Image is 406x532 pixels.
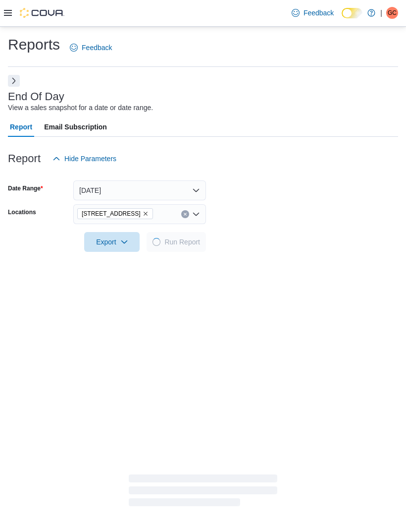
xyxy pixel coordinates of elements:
span: Dark Mode [342,18,342,19]
span: Export [90,232,134,252]
button: Next [8,75,20,87]
div: Gianfranco Catalano [386,7,398,19]
a: Feedback [288,3,338,23]
h3: Report [8,153,41,165]
span: 15191 Yonge St. [77,208,153,219]
span: Report [10,117,32,137]
input: Dark Mode [342,8,362,18]
span: Feedback [304,8,334,18]
span: Email Subscription [44,117,107,137]
label: Locations [8,208,36,216]
h1: Reports [8,35,60,55]
button: [DATE] [73,180,206,200]
button: Hide Parameters [49,149,120,169]
h3: End Of Day [8,91,64,103]
span: Run Report [164,237,200,247]
div: View a sales snapshot for a date or date range. [8,103,153,113]
button: LoadingRun Report [147,232,206,252]
span: GC [388,7,397,19]
p: | [380,7,382,19]
span: Loading [152,238,160,246]
label: Date Range [8,184,43,192]
span: [STREET_ADDRESS] [82,209,141,219]
span: Loading [129,476,277,508]
span: Feedback [82,43,112,53]
a: Feedback [66,38,116,58]
button: Remove 15191 Yonge St. from selection in this group [143,211,149,217]
button: Open list of options [192,210,200,218]
button: Clear input [181,210,189,218]
img: Cova [20,8,64,18]
button: Export [84,232,140,252]
span: Hide Parameters [64,154,116,164]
